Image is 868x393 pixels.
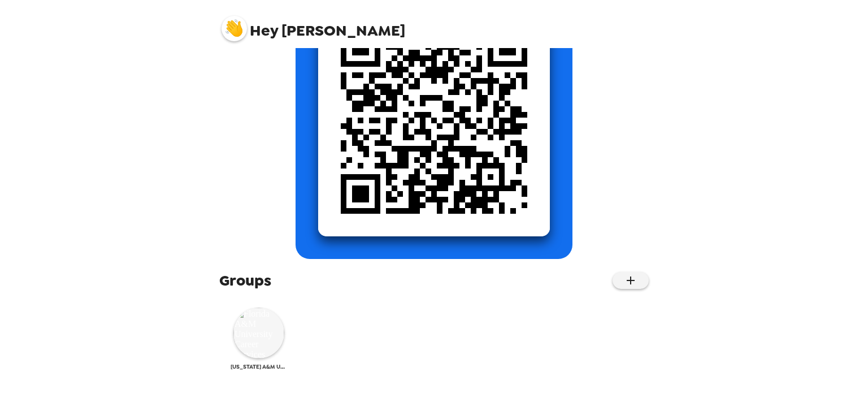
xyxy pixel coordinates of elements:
[219,270,271,291] span: Groups
[318,5,550,236] img: qr code
[222,10,405,38] span: [PERSON_NAME]
[222,16,247,41] img: profile pic
[250,20,278,41] span: Hey
[231,363,287,370] span: [US_STATE] A&M University Career Services
[233,308,284,359] img: Florida A&M University Career Services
